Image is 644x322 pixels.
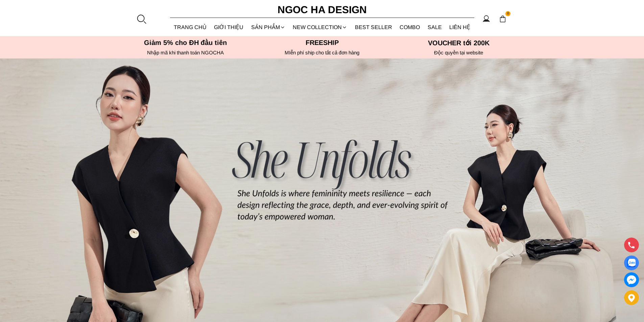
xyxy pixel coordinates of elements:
[505,11,511,17] span: 0
[351,18,396,36] a: BEST SELLER
[624,272,639,287] a: messenger
[499,15,506,23] img: img-CART-ICON-ksit0nf1
[170,18,211,36] a: TRANG CHỦ
[271,2,373,18] a: Ngoc Ha Design
[256,50,388,56] h6: MIễn phí ship cho tất cả đơn hàng
[144,39,227,46] font: Giảm 5% cho ĐH đầu tiên
[627,259,636,267] img: Display image
[446,18,474,36] a: LIÊN HỆ
[624,255,639,270] a: Display image
[306,39,339,46] font: Freeship
[424,18,446,36] a: SALE
[247,18,289,36] div: SẢN PHẨM
[392,50,525,56] h6: Độc quyền tại website
[392,39,525,47] h5: VOUCHER tới 200K
[210,18,247,36] a: GIỚI THIỆU
[396,18,424,36] a: Combo
[289,18,351,36] a: NEW COLLECTION
[147,50,224,55] font: Nhập mã khi thanh toán NGOCHA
